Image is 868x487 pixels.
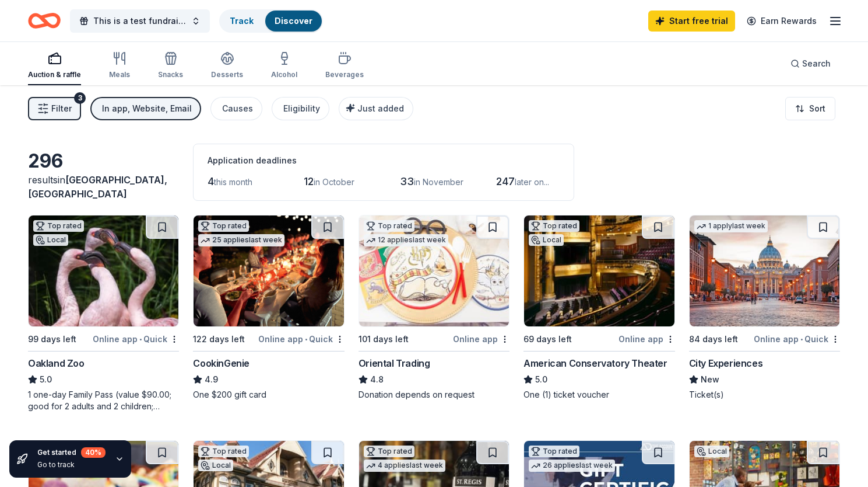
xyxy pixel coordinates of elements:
[28,332,76,346] div: 99 days left
[800,335,803,344] span: •
[272,97,329,120] button: Eligibility
[158,70,183,79] div: Snacks
[193,389,344,401] div: One $200 gift card
[701,373,719,387] span: New
[211,70,243,79] div: Desserts
[809,102,825,116] span: Sort
[357,103,404,113] span: Just added
[523,356,667,370] div: American Conservatory Theater
[51,102,72,116] span: Filter
[102,102,192,116] div: In app, Website, Email
[28,7,61,34] a: Home
[694,220,768,232] div: 1 apply last week
[453,332,509,346] div: Online app
[359,332,409,346] div: 101 days left
[364,220,414,232] div: Top rated
[339,97,413,120] button: Just added
[90,97,201,120] button: In app, Website, Email
[523,389,674,401] div: One (1) ticket voucher
[93,332,179,346] div: Online app Quick
[689,215,840,401] a: Image for City Experiences1 applylast week84 days leftOnline app•QuickCity ExperiencesNewTicket(s)
[222,102,253,116] div: Causes
[40,373,52,387] span: 5.0
[93,14,187,28] span: This is a test fundraiser
[28,47,81,85] button: Auction & raffle
[283,102,320,116] div: Eligibility
[210,97,262,120] button: Causes
[219,9,323,33] button: TrackDiscover
[158,47,183,85] button: Snacks
[28,215,179,412] a: Image for Oakland ZooTop ratedLocal99 days leftOnline app•QuickOakland Zoo5.01 one-day Family Pas...
[400,175,414,187] span: 33
[198,234,284,246] div: 25 applies last week
[359,215,509,326] img: Image for Oriental Trading
[198,220,249,232] div: Top rated
[304,175,314,187] span: 12
[515,177,549,187] span: later on...
[28,174,167,200] span: [GEOGRAPHIC_DATA], [GEOGRAPHIC_DATA]
[28,174,167,200] span: in
[193,356,249,370] div: CookinGenie
[193,332,245,346] div: 122 days left
[364,234,448,246] div: 12 applies last week
[271,47,297,85] button: Alcohol
[689,356,763,370] div: City Experiences
[359,215,509,401] a: Image for Oriental TradingTop rated12 applieslast week101 days leftOnline appOriental Trading4.8D...
[524,215,674,326] img: Image for American Conservatory Theater
[314,177,354,187] span: in October
[28,356,85,370] div: Oakland Zoo
[364,460,445,472] div: 4 applies last week
[802,57,831,71] span: Search
[193,215,344,401] a: Image for CookinGenieTop rated25 applieslast week122 days leftOnline app•QuickCookinGenie4.9One $...
[28,70,81,79] div: Auction & raffle
[359,356,430,370] div: Oriental Trading
[694,446,729,457] div: Local
[198,460,233,471] div: Local
[754,332,840,346] div: Online app Quick
[305,335,307,344] span: •
[619,332,675,346] div: Online app
[275,16,312,26] a: Discover
[325,47,364,85] button: Beverages
[28,173,179,201] div: results
[359,389,509,401] div: Donation depends on request
[523,215,674,401] a: Image for American Conservatory TheaterTop ratedLocal69 days leftOnline appAmerican Conservatory ...
[740,11,824,32] a: Earn Rewards
[271,70,297,79] div: Alcohol
[208,175,214,187] span: 4
[139,335,142,344] span: •
[28,389,179,412] div: 1 one-day Family Pass (value $90.00; good for 2 adults and 2 children; parking is included)
[194,215,343,326] img: Image for CookinGenie
[529,234,564,246] div: Local
[208,154,560,168] div: Application deadlines
[529,220,579,232] div: Top rated
[690,215,839,326] img: Image for City Experiences
[535,373,547,387] span: 5.0
[258,332,345,346] div: Online app Quick
[230,16,254,26] a: Track
[364,446,414,457] div: Top rated
[529,460,615,472] div: 26 applies last week
[28,149,179,173] div: 296
[74,92,86,104] div: 3
[37,447,106,458] div: Get started
[689,389,840,401] div: Ticket(s)
[529,446,579,457] div: Top rated
[29,215,178,326] img: Image for Oakland Zoo
[211,47,243,85] button: Desserts
[214,177,252,187] span: this month
[523,332,572,346] div: 69 days left
[37,460,106,469] div: Go to track
[689,332,738,346] div: 84 days left
[70,9,210,33] button: This is a test fundraiser
[414,177,463,187] span: in November
[781,52,840,75] button: Search
[496,175,515,187] span: 247
[109,47,130,85] button: Meals
[648,11,735,32] a: Start free trial
[198,446,249,457] div: Top rated
[33,220,84,232] div: Top rated
[325,70,364,79] div: Beverages
[33,234,68,246] div: Local
[205,373,218,387] span: 4.9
